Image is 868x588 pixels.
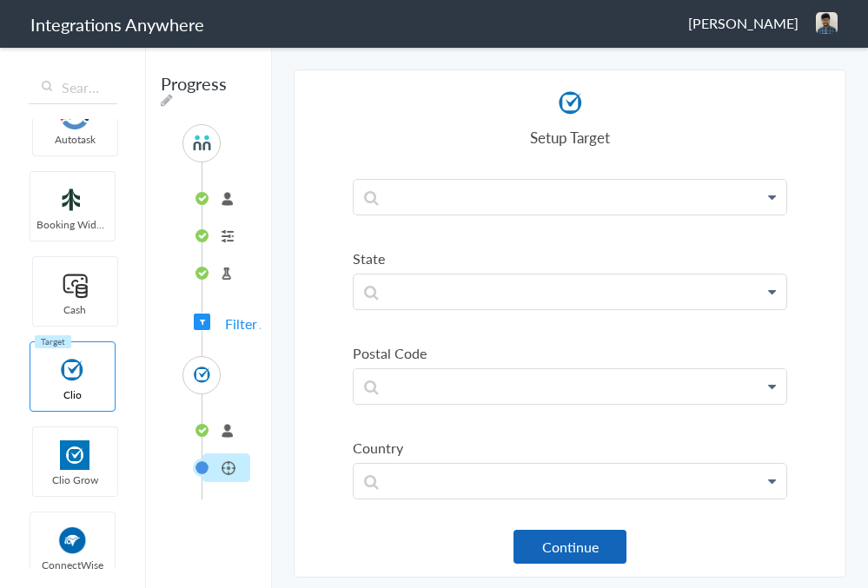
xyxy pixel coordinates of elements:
span: ConnectWise [30,558,115,572]
span: Clio [30,387,115,402]
h1: Integrations Anywhere [30,12,204,36]
img: cash-logo.svg [38,270,112,300]
button: Continue [514,530,626,564]
h4: Setup Target [353,127,787,148]
img: answerconnect-logo.svg [191,132,213,154]
span: Autotask [33,132,117,147]
span: Cash [33,302,117,317]
span: Clio Grow [33,472,117,487]
img: clio-logo.svg [36,355,109,385]
label: State [353,248,787,268]
input: Search... [29,71,117,104]
label: Country [353,438,787,458]
span: [PERSON_NAME] [688,13,798,33]
span: Filter Applied [225,314,307,334]
img: connectwise.png [36,525,109,555]
img: clio-logo.svg [555,88,586,118]
img: clio-logo.svg [191,364,213,386]
label: Postal Code [353,343,787,363]
img: Clio.jpg [38,440,112,470]
img: profile-pic.jpeg [816,12,838,34]
img: Setmore_Logo.svg [36,185,109,215]
span: Booking Widget [30,217,115,232]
